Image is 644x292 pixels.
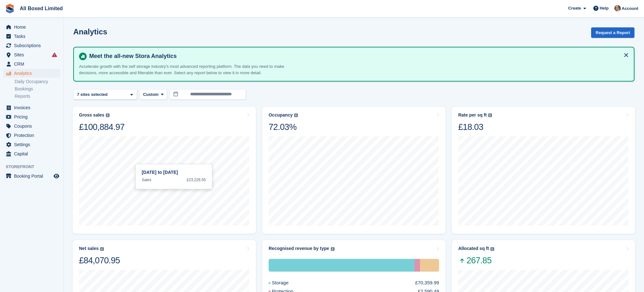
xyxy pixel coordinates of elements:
[14,103,52,112] span: Invoices
[591,27,634,38] button: Request a Report
[420,259,439,272] div: One-off
[3,131,60,140] a: menu
[3,140,60,149] a: menu
[14,23,52,32] span: Home
[3,112,60,121] a: menu
[79,255,120,266] div: £84,070.95
[458,112,487,118] div: Rate per sq ft
[458,255,494,266] span: 267.85
[490,247,494,251] img: icon-info-grey-7440780725fd019a000dd9b08b2336e03edf1995a4989e88bcd33f0948082b44.svg
[488,113,492,117] img: icon-info-grey-7440780725fd019a000dd9b08b2336e03edf1995a4989e88bcd33f0948082b44.svg
[14,32,52,41] span: Tasks
[3,122,60,131] a: menu
[269,112,293,118] div: Occupancy
[52,52,57,57] i: Smart entry sync failures have occurred
[3,149,60,158] a: menu
[622,5,638,12] span: Account
[53,172,60,180] a: Preview store
[73,27,107,36] h2: Analytics
[3,103,60,112] a: menu
[3,23,60,32] a: menu
[76,91,110,98] div: 7 sites selected
[3,172,60,181] a: menu
[15,93,60,99] a: Reports
[458,122,492,132] div: £18.03
[269,279,304,287] div: Storage
[3,50,60,59] a: menu
[15,86,60,92] a: Bookings
[79,112,104,118] div: Gross sales
[14,41,52,50] span: Subscriptions
[14,172,52,181] span: Booking Portal
[3,60,60,68] a: menu
[568,5,581,11] span: Create
[14,60,52,68] span: CRM
[458,246,489,251] div: Allocated sq ft
[269,246,329,251] div: Recognised revenue by type
[14,112,52,121] span: Pricing
[79,122,125,132] div: £100,884.97
[14,122,52,131] span: Coupons
[87,53,629,60] h4: Meet the all-new Stora Analytics
[140,89,167,100] button: Custom
[79,246,98,251] div: Net sales
[6,164,63,170] span: Storefront
[14,131,52,140] span: Protection
[79,63,302,76] p: Accelerate growth with the self storage industry's most advanced reporting platform. The data you...
[415,259,420,272] div: Protection
[294,113,298,117] img: icon-info-grey-7440780725fd019a000dd9b08b2336e03edf1995a4989e88bcd33f0948082b44.svg
[3,32,60,41] a: menu
[331,247,335,251] img: icon-info-grey-7440780725fd019a000dd9b08b2336e03edf1995a4989e88bcd33f0948082b44.svg
[415,279,439,287] div: £70,359.99
[14,140,52,149] span: Settings
[3,41,60,50] a: menu
[600,5,609,11] span: Help
[5,4,15,13] img: stora-icon-8386f47178a22dfd0bd8f6a31ec36ba5ce8667c1dd55bd0f319d3a0aa187defe.svg
[14,149,52,158] span: Capital
[269,122,298,132] div: 72.03%
[14,50,52,59] span: Sites
[269,259,415,272] div: Storage
[15,79,60,85] a: Daily Occupancy
[143,91,158,98] span: Custom
[614,5,621,11] img: Sandie Mills
[100,247,104,251] img: icon-info-grey-7440780725fd019a000dd9b08b2336e03edf1995a4989e88bcd33f0948082b44.svg
[14,69,52,78] span: Analytics
[3,69,60,78] a: menu
[17,3,65,14] a: All Boxed Limited
[106,113,110,117] img: icon-info-grey-7440780725fd019a000dd9b08b2336e03edf1995a4989e88bcd33f0948082b44.svg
